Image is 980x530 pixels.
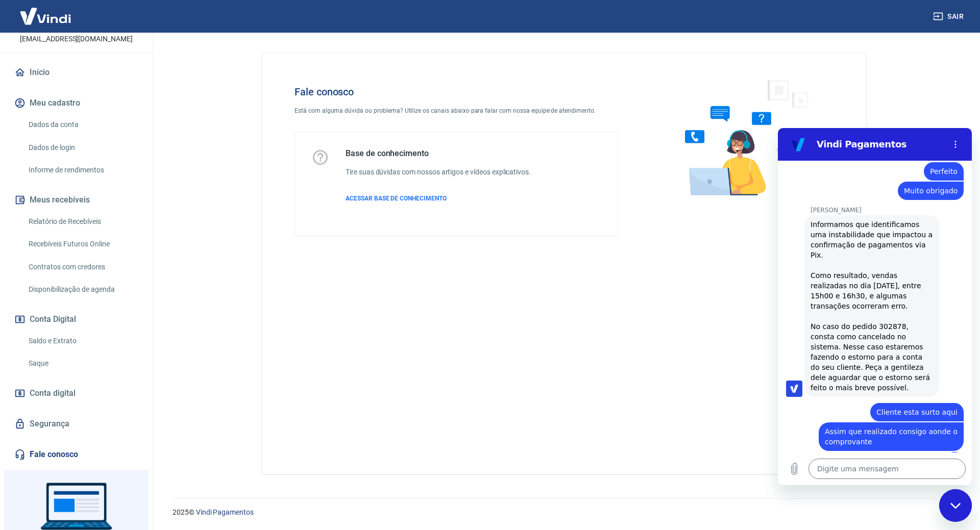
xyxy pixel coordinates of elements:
h6: Tire suas dúvidas com nossos artigos e vídeos explicativos. [346,167,531,178]
a: Dados da conta [24,114,140,135]
a: Vindi Pagamentos [196,508,254,516]
a: ACESSAR BASE DE CONHECIMENTO [346,194,531,203]
span: Conta digital [30,386,76,400]
a: Segurança [12,413,140,435]
a: Relatório de Recebíveis [24,211,140,232]
img: Fale conosco [665,69,820,206]
button: Sair [931,7,968,26]
a: Disponibilização de agenda [24,279,140,300]
p: Está com alguma dúvida ou problema? Utilize os canais abaixo para falar com nossa equipe de atend... [295,106,618,115]
a: Saldo e Extrato [24,331,140,351]
button: Conta Digital [12,308,140,331]
a: Início [12,61,140,84]
p: 2025 © [173,507,955,518]
a: Fale conosco [12,443,140,466]
iframe: Janela de mensagens [778,128,972,485]
a: Informe de rendimentos [24,160,140,181]
a: Recebíveis Futuros Online [24,234,140,255]
iframe: Botão para abrir a janela de mensagens, conversa em andamento [939,489,972,522]
a: Dados de login [24,137,140,158]
span: ACESSAR BASE DE CONHECIMENTO [346,195,447,202]
img: Vindi [12,1,79,32]
h5: Base de conhecimento [346,148,531,159]
a: Contratos com credores [24,257,140,277]
button: Meus recebíveis [12,189,140,211]
a: Saque [24,353,140,374]
p: [EMAIL_ADDRESS][DOMAIN_NAME] [20,34,133,44]
button: Meu cadastro [12,92,140,114]
a: Conta digital [12,382,140,405]
h4: Fale conosco [295,86,618,98]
